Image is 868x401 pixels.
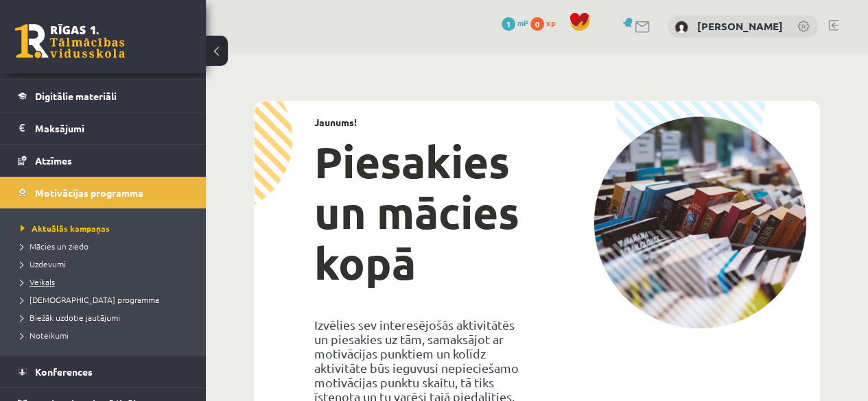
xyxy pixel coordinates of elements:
img: campaign-image-1c4f3b39ab1f89d1fca25a8facaab35ebc8e40cf20aedba61fd73fb4233361ac.png [594,117,806,328]
a: Biežāk uzdotie jautājumi [21,311,192,324]
img: Ieva Lece [675,21,688,34]
span: Mācies un ziedo [21,241,89,252]
a: Mācies un ziedo [21,240,192,252]
a: Konferences [18,356,189,387]
a: Atzīmes [18,145,189,176]
span: Biežāk uzdotie jautājumi [21,312,120,323]
span: Veikals [21,276,55,287]
span: Aktuālās kampaņas [21,223,110,234]
a: [PERSON_NAME] [697,19,783,33]
span: Uzdevumi [21,258,66,269]
h1: Piesakies un mācies kopā [314,136,527,289]
span: xp [546,17,555,28]
legend: Maksājumi [35,112,189,144]
a: Digitālie materiāli [18,80,189,112]
a: Motivācijas programma [18,177,189,208]
span: Noteikumi [21,330,69,341]
a: Noteikumi [21,329,192,341]
strong: Jaunums! [314,116,357,128]
a: Aktuālās kampaņas [21,222,192,234]
span: 1 [502,17,515,31]
span: Atzīmes [35,154,72,167]
span: Konferences [35,365,93,378]
a: 1 mP [502,17,528,28]
span: Digitālie materiāli [35,90,117,102]
span: mP [517,17,528,28]
a: [DEMOGRAPHIC_DATA] programma [21,293,192,306]
a: Maksājumi [18,112,189,144]
span: [DEMOGRAPHIC_DATA] programma [21,294,159,305]
span: 0 [530,17,544,31]
a: Veikals [21,276,192,288]
span: Motivācijas programma [35,186,143,199]
a: 0 xp [530,17,562,28]
a: Uzdevumi [21,258,192,270]
a: Rīgas 1. Tālmācības vidusskola [15,24,125,58]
